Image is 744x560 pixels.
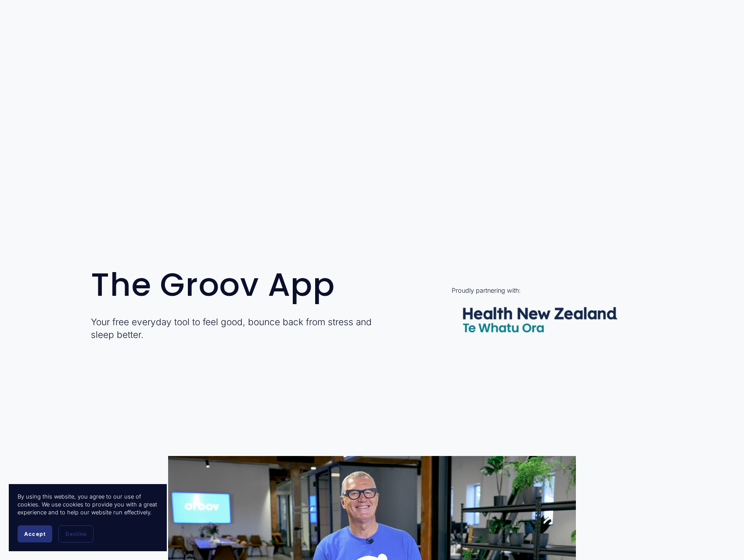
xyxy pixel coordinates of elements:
[18,493,158,517] p: By using this website, you agree to our use of cookies. We use cookies to provide you with a grea...
[9,484,167,551] section: Cookie banner
[58,525,93,542] button: Decline
[65,531,86,537] span: Decline
[18,525,52,542] button: Accept
[91,268,395,302] h1: The Groov App
[24,531,46,537] span: Accept
[91,316,395,341] p: Your free everyday tool to feel good, bounce back from stress and sleep better.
